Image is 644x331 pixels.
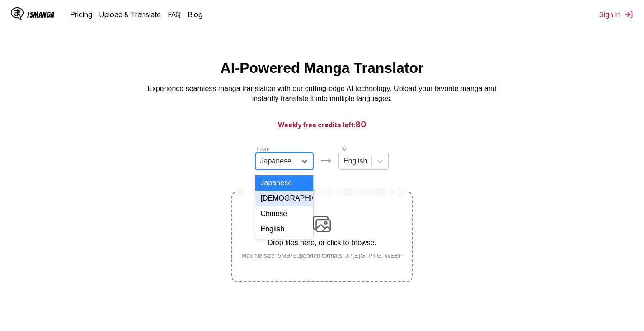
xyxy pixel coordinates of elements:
[624,10,633,19] img: Sign out
[234,239,410,247] p: Drop files here, or click to browse.
[168,10,181,19] a: FAQ
[141,84,503,104] p: Experience seamless manga translation with our cutting-edge AI technology. Upload your favorite m...
[340,146,346,152] label: To
[234,252,410,259] small: Max file size: 5MB • Supported formats: JP(E)G, PNG, WEBP
[188,10,202,19] a: Blog
[320,155,331,166] img: Languages icon
[599,10,633,19] button: Sign In
[221,60,424,77] h1: AI-Powered Manga Translator
[255,175,313,191] div: Japanese
[99,10,161,19] a: Upload & Translate
[255,206,313,221] div: Chinese
[255,221,313,237] div: English
[11,7,24,20] img: IsManga Logo
[255,191,313,206] div: [DEMOGRAPHIC_DATA]
[22,119,622,130] h3: Weekly free credits left:
[257,146,270,152] label: From
[27,10,54,19] div: IsManga
[11,7,71,22] a: IsManga LogoIsManga
[355,120,367,129] span: 80
[71,10,92,19] a: Pricing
